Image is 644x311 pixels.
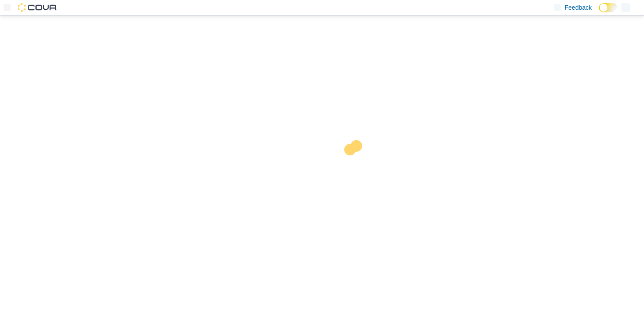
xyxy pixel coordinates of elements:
[599,12,599,13] span: Dark Mode
[18,3,58,12] img: Cova
[322,134,389,200] img: cova-loader
[565,3,592,12] span: Feedback
[599,3,617,12] input: Dark Mode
